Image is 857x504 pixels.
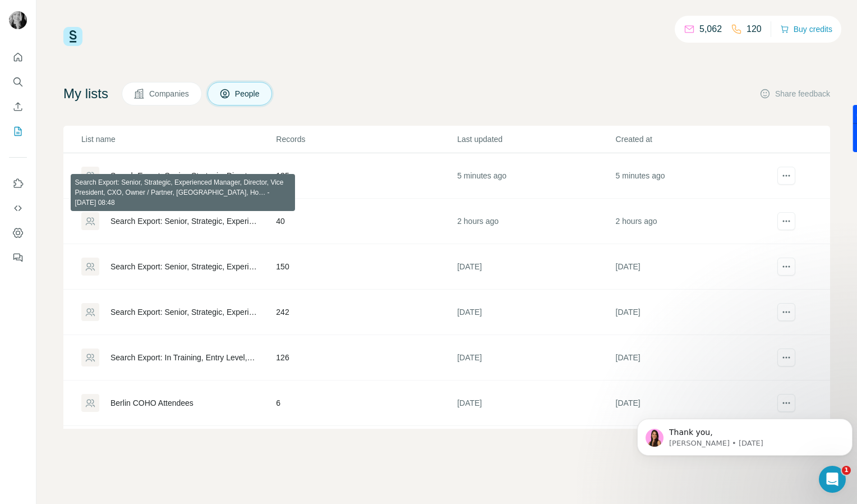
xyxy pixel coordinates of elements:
[633,395,857,474] iframe: Intercom notifications message
[615,381,773,426] td: [DATE]
[747,22,762,36] p: 120
[777,212,795,230] button: actions
[81,134,275,145] p: List name
[457,381,615,426] td: [DATE]
[235,88,261,99] span: People
[9,97,27,117] button: Enrich CSV
[457,134,614,145] p: Last updated
[110,352,257,363] div: Search Export: In Training, Entry Level, Senior, Strategic, Director, Vice President, CXO, Owner ...
[9,121,27,141] button: My lists
[63,27,82,46] img: Surfe Logo
[275,335,457,381] td: 126
[9,72,27,92] button: Search
[110,216,257,227] div: Search Export: Senior, Strategic, Experienced Manager, Director, Vice President, CXO, Owner / Par...
[777,303,795,321] button: actions
[616,134,773,145] p: Created at
[457,244,615,290] td: [DATE]
[110,170,257,181] div: Search Export: Senior, Strategic, Director, Vice President, CXO, Owner / Partner, [GEOGRAPHIC_DAT...
[9,198,27,218] button: Use Surfe API
[777,349,795,366] button: actions
[9,248,27,268] button: Feedback
[615,290,773,335] td: [DATE]
[842,466,851,475] span: 1
[275,290,457,335] td: 242
[275,199,457,244] td: 40
[777,394,795,412] button: actions
[819,466,846,493] iframe: Intercom live chat
[457,426,615,471] td: [DATE]
[615,426,773,471] td: [DATE]
[699,22,722,36] p: 5,062
[457,335,615,381] td: [DATE]
[63,85,108,103] h4: My lists
[759,88,830,99] button: Share feedback
[149,88,190,99] span: Companies
[9,223,27,243] button: Dashboard
[615,199,773,244] td: 2 hours ago
[276,134,456,145] p: Records
[110,397,193,409] div: Berlin COHO Attendees
[275,381,457,426] td: 6
[777,258,795,276] button: actions
[780,21,832,37] button: Buy credits
[777,167,795,185] button: actions
[9,47,27,67] button: Quick start
[457,199,615,244] td: 2 hours ago
[615,244,773,290] td: [DATE]
[9,173,27,194] button: Use Surfe on LinkedIn
[110,306,257,318] div: Search Export: Senior, Strategic, Experienced Manager, Director, Vice President, CXO, Owner / Par...
[9,11,27,29] img: Avatar
[457,290,615,335] td: [DATE]
[457,153,615,199] td: 5 minutes ago
[275,426,457,471] td: 52
[275,244,457,290] td: 150
[615,335,773,381] td: [DATE]
[275,153,457,199] td: 135
[110,261,257,272] div: Search Export: Senior, Strategic, Experienced Manager, Director, Vice President, CXO, Owner / Par...
[615,153,773,199] td: 5 minutes ago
